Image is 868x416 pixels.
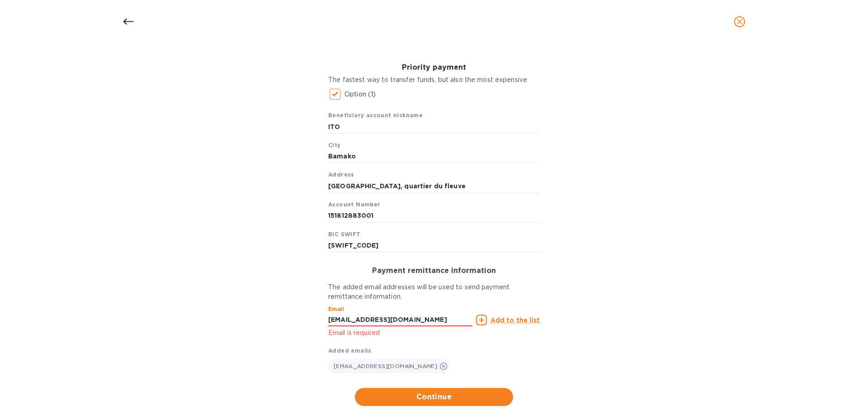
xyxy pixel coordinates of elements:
[328,313,472,327] input: Enter email
[328,347,372,354] b: Added emails
[328,231,361,238] b: BIC SWIFT
[328,63,540,72] h3: Priority payment
[328,171,354,178] b: Address
[334,363,437,369] span: [EMAIL_ADDRESS][DOMAIN_NAME]
[328,306,344,312] label: Email
[328,179,540,193] input: Address
[328,75,540,85] p: The fastest way to transfer funds, but also the most expensive
[328,328,472,338] p: Email is required
[328,142,341,148] b: City
[344,90,376,99] p: Option (1)
[328,267,540,275] h3: Payment remittance information
[491,316,540,324] u: Add to the list
[355,388,513,406] button: Continue
[729,11,750,33] button: close
[362,392,506,402] span: Continue
[328,282,540,301] p: The added email addresses will be used to send payment remittance information.
[328,209,540,223] input: Account Number
[328,112,423,119] b: Beneficiary account nickname
[328,359,449,373] div: [EMAIL_ADDRESS][DOMAIN_NAME]
[328,150,540,163] input: City
[328,239,540,252] input: BIC SWIFT
[328,201,381,208] b: Account Number
[328,120,540,134] input: Beneficiary account nickname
